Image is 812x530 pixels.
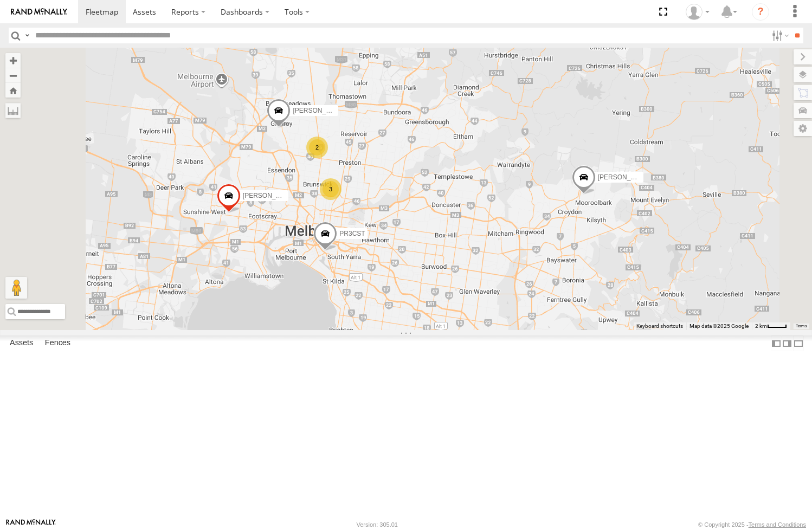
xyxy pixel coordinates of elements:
[752,322,790,330] button: Map scale: 2 km per 33 pixels
[752,3,769,21] i: ?
[768,28,791,43] label: Search Filter Options
[698,521,806,528] div: © Copyright 2025 -
[5,103,21,118] label: Measure
[357,521,398,528] div: Version: 305.01
[682,4,713,20] div: Anna Skaltsis
[40,336,76,351] label: Fences
[11,8,67,16] img: rand-logo.svg
[796,324,807,328] a: Terms
[689,323,749,329] span: Map data ©2025 Google
[5,277,27,299] button: Drag Pegman onto the map to open Street View
[320,178,341,200] div: 3
[598,173,652,180] span: [PERSON_NAME]
[293,106,346,114] span: [PERSON_NAME]
[5,68,21,83] button: Zoom out
[782,335,792,351] label: Dock Summary Table to the Right
[306,137,328,158] div: 2
[339,230,365,237] span: PR3CST
[793,335,804,351] label: Hide Summary Table
[794,121,812,136] label: Map Settings
[5,53,21,68] button: Zoom in
[749,521,806,528] a: Terms and Conditions
[6,519,56,530] a: Visit our Website
[4,336,38,351] label: Assets
[771,335,782,351] label: Dock Summary Table to the Left
[755,323,767,329] span: 2 km
[23,28,31,43] label: Search Query
[636,322,683,330] button: Keyboard shortcuts
[5,83,21,98] button: Zoom Home
[243,192,297,199] span: [PERSON_NAME]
